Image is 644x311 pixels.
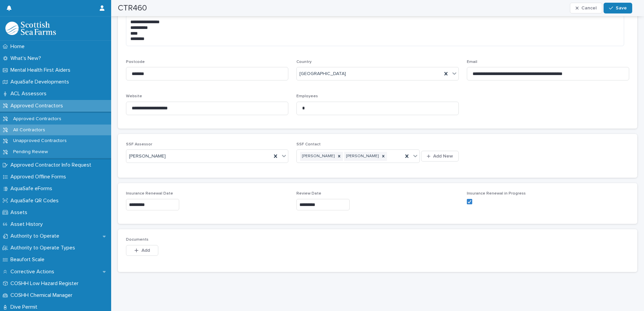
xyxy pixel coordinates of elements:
[570,3,602,13] button: Cancel
[296,192,321,196] span: Review Date
[616,6,627,10] span: Save
[8,304,43,310] p: Dive Permit
[8,103,68,109] p: Approved Contractors
[8,292,78,299] p: COSHH Chemical Manager
[8,127,51,133] p: All Contractors
[604,3,632,13] button: Save
[296,60,312,64] span: Country
[8,221,48,228] p: Asset History
[8,149,53,155] p: Pending Review
[126,245,158,256] button: Add
[129,153,166,160] span: [PERSON_NAME]
[433,154,453,159] span: Add New
[126,60,145,64] span: Postcode
[8,162,97,168] p: Approved Contractor Info Request
[126,142,152,146] span: SSF Assessor
[296,142,321,146] span: SSF Contact
[8,209,33,216] p: Assets
[8,245,80,251] p: Authority to Operate Types
[581,6,597,10] span: Cancel
[467,60,477,64] span: Email
[344,152,380,161] div: [PERSON_NAME]
[8,280,84,287] p: COSHH Low Hazard Register
[5,22,56,35] img: bPIBxiqnSb2ggTQWdOVV
[8,185,58,192] p: AquaSafe eForms
[299,70,346,77] span: [GEOGRAPHIC_DATA]
[8,138,72,144] p: Unapproved Contractors
[8,79,74,85] p: AquaSafe Developments
[8,269,60,275] p: Corrective Actions
[8,43,30,50] p: Home
[421,151,459,162] button: Add New
[296,94,318,98] span: Employees
[8,233,65,239] p: Authority to Operate
[300,152,335,161] div: [PERSON_NAME]
[8,55,46,62] p: What's New?
[8,174,71,180] p: Approved Offline Forms
[126,192,173,196] span: Insurance Renewal Date
[8,91,52,97] p: ACL Assessors
[467,192,526,196] span: Insurance Renewal in Progress
[118,3,147,13] h2: CTR460
[8,116,67,122] p: Approved Contractors
[126,238,149,242] span: Documents
[8,256,50,263] p: Beaufort Scale
[141,248,150,253] span: Add
[8,67,76,73] p: Mental Health First Aiders
[126,94,142,98] span: Website
[8,198,64,204] p: AquaSafe QR Codes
